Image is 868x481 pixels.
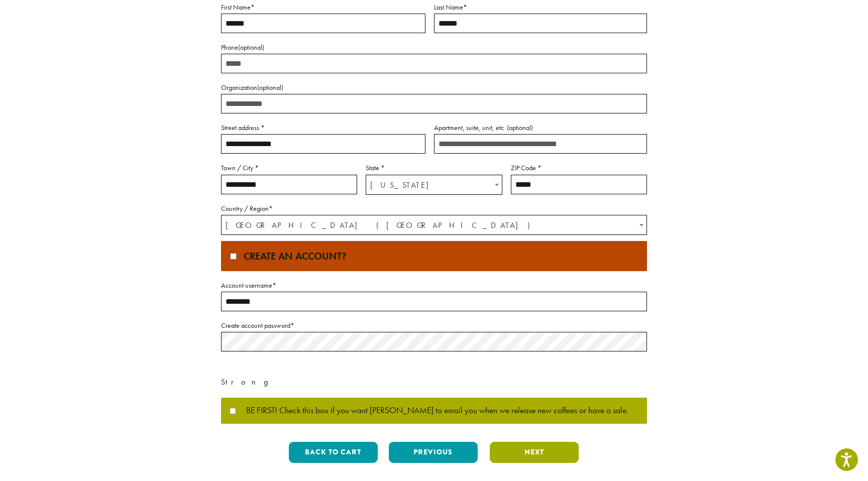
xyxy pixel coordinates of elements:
span: (optional) [257,83,283,92]
label: Account username [221,279,647,292]
button: Next [490,442,579,463]
button: Back to cart [289,442,378,463]
label: Last Name [434,1,647,14]
span: United States (US) [222,215,646,235]
span: Country / Region [221,215,647,235]
label: State [366,162,502,174]
span: Arizona [366,175,501,195]
span: State [366,175,502,195]
div: Strong [221,375,647,390]
label: First Name [221,1,425,14]
span: (optional) [507,123,533,132]
input: Create an account? [230,253,237,260]
label: Apartment, suite, unit, etc. [434,122,647,134]
span: Create an account? [239,250,347,263]
label: Create account password [221,319,647,332]
button: Previous [389,442,478,463]
span: (optional) [238,43,264,52]
label: Street address [221,122,425,134]
label: ZIP Code [511,162,647,174]
input: BE FIRST! Check this box if you want [PERSON_NAME] to email you when we release new coffees or ha... [230,408,236,414]
label: Organization [221,81,647,94]
span: BE FIRST! Check this box if you want [PERSON_NAME] to email you when we release new coffees or ha... [236,406,628,415]
label: Town / City [221,162,357,174]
